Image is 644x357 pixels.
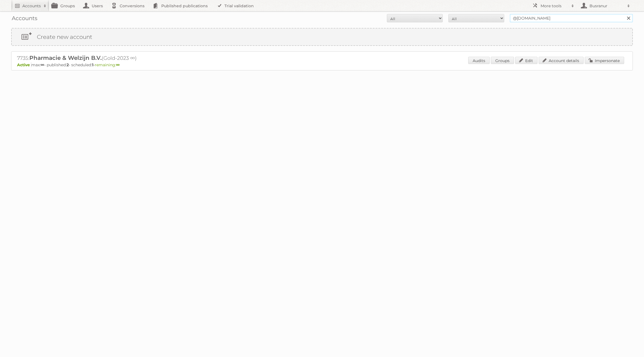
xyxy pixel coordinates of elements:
a: Groups [491,57,514,64]
span: Pharmacie & Welzijn B.V. [29,55,102,61]
h2: Accounts [22,3,41,9]
a: Create new account [12,29,632,45]
span: Active [17,62,31,67]
strong: ∞ [41,62,44,67]
h2: More tools [541,3,569,9]
strong: ∞ [116,62,120,67]
strong: 2 [67,62,69,67]
h2: 7735: (Gold-2023 ∞) [17,55,213,62]
p: max: - published: - scheduled: - [17,62,627,67]
a: Audits [468,57,490,64]
a: Account details [539,57,584,64]
strong: 1 [92,62,93,67]
span: remaining: [95,62,120,67]
a: Edit [515,57,538,64]
h2: Busranur [588,3,624,9]
a: Impersonate [585,57,624,64]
